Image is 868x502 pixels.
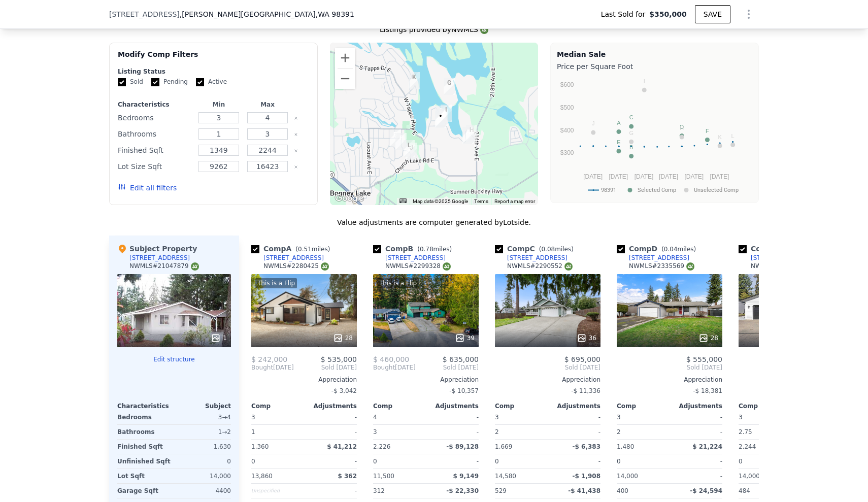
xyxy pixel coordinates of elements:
[550,425,600,439] div: -
[739,414,743,421] span: 3
[373,425,424,439] div: 3
[263,262,329,271] div: NWMLS # 2280425
[251,355,287,363] span: $ 242,000
[335,48,355,68] button: Zoom in
[629,130,633,136] text: G
[373,402,426,410] div: Comp
[176,454,231,468] div: 0
[495,244,578,254] div: Comp C
[507,262,573,271] div: NWMLS # 2290552
[413,198,468,204] span: Map data ©2025 Google
[251,363,294,372] div: [DATE]
[174,402,231,410] div: Subject
[541,246,555,253] span: 0.08
[436,109,447,126] div: 20416 71st St E
[435,111,446,128] div: 20411 71st St E
[129,262,199,271] div: NWMLS # 21047879
[251,244,334,254] div: Comp A
[263,254,324,262] div: [STREET_ADDRESS]
[211,333,227,343] div: 1
[251,376,357,384] div: Appreciation
[449,387,479,394] span: -$ 10,357
[109,9,180,19] span: [STREET_ADDRESS]
[327,443,357,450] span: $ 41,212
[306,410,357,424] div: -
[710,173,729,180] text: [DATE]
[373,254,446,262] a: [STREET_ADDRESS]
[117,402,174,410] div: Characteristics
[117,440,172,454] div: Finished Sqft
[609,173,628,180] text: [DATE]
[592,120,595,126] text: J
[617,244,700,254] div: Comp D
[680,125,684,131] text: H
[245,101,290,109] div: Max
[444,78,455,95] div: 5330 S Vista Dr E
[495,363,600,372] span: Sold [DATE]
[739,473,760,480] span: 14,000
[629,114,633,120] text: C
[739,487,750,494] span: 484
[601,187,616,193] text: 98391
[629,262,694,271] div: NWMLS # 2335569
[557,59,752,74] div: Price per Square Foot
[617,425,667,439] div: 2
[251,402,304,410] div: Comp
[416,363,479,372] span: Sold [DATE]
[672,454,722,468] div: -
[331,387,357,394] span: -$ 3,042
[191,262,199,271] img: NWMLS Logo
[453,473,479,480] span: $ 9,149
[306,425,357,439] div: -
[739,363,844,372] span: Sold [DATE]
[617,414,621,421] span: 3
[629,254,689,262] div: [STREET_ADDRESS]
[404,140,415,157] div: 7829 197th Ave E
[109,217,759,227] div: Value adjustments are computer generated by Lotside .
[118,78,143,86] label: Sold
[117,484,172,498] div: Garage Sqft
[413,246,456,253] span: ( miles)
[670,402,722,410] div: Adjustments
[560,81,574,88] text: $600
[304,402,357,410] div: Adjustments
[739,254,811,262] a: [STREET_ADDRESS]
[437,109,448,126] div: 20502 71st St E
[428,410,479,424] div: -
[657,246,700,253] span: ( miles)
[680,124,684,130] text: D
[560,104,574,111] text: $500
[373,458,377,465] span: 0
[462,127,474,144] div: 21106 75th St E
[739,458,743,465] span: 0
[495,414,499,421] span: 3
[395,133,407,150] div: 19316 78th St E
[583,173,603,180] text: [DATE]
[335,69,355,89] button: Zoom out
[373,355,409,363] span: $ 460,000
[672,469,722,483] div: -
[560,149,574,156] text: $300
[573,473,600,480] span: -$ 1,908
[690,487,722,494] span: -$ 24,594
[333,333,353,343] div: 28
[466,125,477,142] div: 21116 75th St E
[564,355,600,363] span: $ 695,000
[373,244,456,254] div: Comp B
[251,473,273,480] span: 13,860
[117,410,172,424] div: Bedrooms
[571,387,600,394] span: -$ 11,336
[118,127,192,141] div: Bathrooms
[629,144,633,150] text: B
[644,78,645,84] text: I
[495,458,499,465] span: 0
[495,487,507,494] span: 529
[638,187,676,193] text: Selected Comp
[480,26,488,34] img: NWMLS Logo
[649,9,687,19] span: $350,000
[557,74,752,200] div: A chart.
[118,111,192,125] div: Bedrooms
[672,410,722,424] div: -
[118,78,126,86] input: Sold
[409,72,420,89] div: 6000 W Tapps Highway E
